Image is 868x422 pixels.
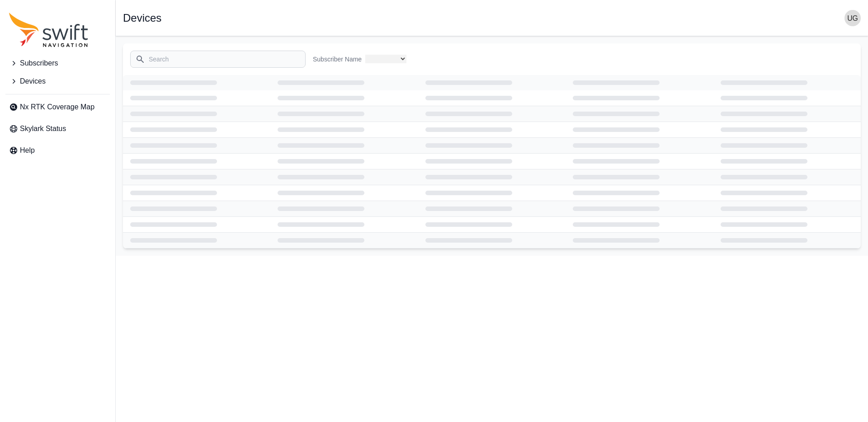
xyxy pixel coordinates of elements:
[5,72,110,90] button: Devices
[123,13,161,23] h1: Devices
[20,123,66,134] span: Skylark Status
[20,102,94,113] span: Nx RTK Coverage Map
[20,58,58,69] span: Subscribers
[5,98,110,116] a: Nx RTK Coverage Map
[5,120,110,138] a: Skylark Status
[5,141,110,159] a: Help
[20,145,35,156] span: Help
[20,76,46,87] span: Devices
[130,51,306,68] input: Search
[313,55,362,64] label: Subscriber Name
[5,54,110,72] button: Subscribers
[844,10,861,26] img: user photo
